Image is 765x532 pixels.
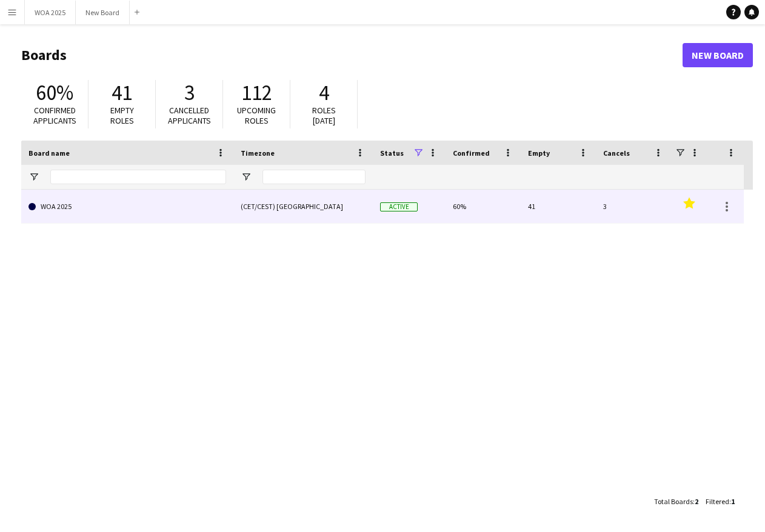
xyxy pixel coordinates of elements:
[21,46,683,64] h1: Boards
[731,497,735,506] span: 1
[262,170,366,184] input: Timezone Filter Input
[319,79,329,106] span: 4
[654,497,693,506] span: Total Boards
[28,171,39,182] button: Open Filter Menu
[654,490,698,513] div: :
[453,148,490,158] span: Confirmed
[528,148,550,158] span: Empty
[168,105,211,126] span: Cancelled applicants
[706,497,729,506] span: Filtered
[28,148,70,158] span: Board name
[50,170,226,184] input: Board name Filter Input
[446,190,521,223] div: 60%
[110,105,134,126] span: Empty roles
[380,202,418,211] span: Active
[241,148,275,158] span: Timezone
[683,43,753,67] a: New Board
[241,171,252,182] button: Open Filter Menu
[28,190,226,224] a: WOA 2025
[695,497,698,506] span: 2
[36,79,73,106] span: 60%
[184,79,195,106] span: 3
[25,1,76,24] button: WOA 2025
[596,190,671,223] div: 3
[237,105,276,126] span: Upcoming roles
[76,1,130,24] button: New Board
[112,79,132,106] span: 41
[380,148,404,158] span: Status
[233,190,373,223] div: (CET/CEST) [GEOGRAPHIC_DATA]
[521,190,596,223] div: 41
[241,79,272,106] span: 112
[33,105,76,126] span: Confirmed applicants
[706,490,735,513] div: :
[603,148,630,158] span: Cancels
[312,105,336,126] span: Roles [DATE]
